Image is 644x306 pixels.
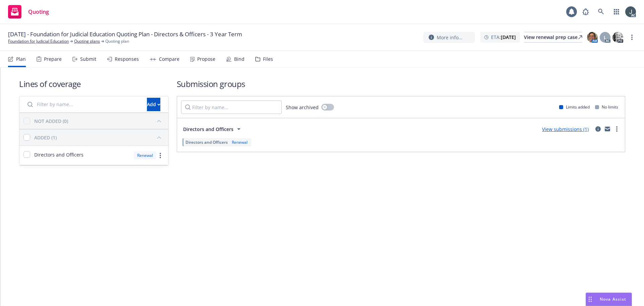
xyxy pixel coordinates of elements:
[34,116,164,126] button: NOT ADDED (0)
[586,293,594,306] div: Drag to move
[586,293,632,306] button: Nova Assist
[197,56,215,62] div: Propose
[181,100,282,114] input: Filter by name...
[594,5,608,18] a: Search
[34,132,164,143] button: ADDED (1)
[230,139,249,145] div: Renewal
[8,38,69,44] a: Foundation for Judicial Education
[579,5,592,18] a: Report a Bug
[44,56,62,62] div: Prepare
[5,2,52,21] a: Quoting
[147,98,160,111] button: Add
[177,78,625,89] h1: Submission groups
[159,56,179,62] div: Compare
[625,6,636,17] img: photo
[181,122,245,136] button: Directors and Officers
[524,32,582,42] div: View renewal prep case
[559,104,590,110] div: Limits added
[16,56,26,62] div: Plan
[437,34,463,41] span: More info...
[491,34,516,41] span: ETA :
[594,125,602,133] a: circleInformation
[612,32,623,43] img: photo
[105,38,129,44] span: Quoting plan
[628,33,636,41] a: more
[80,56,96,62] div: Submit
[185,139,228,145] span: Directors and Officers
[23,98,143,111] input: Filter by name...
[8,30,242,38] span: [DATE] - Foundation for Judicial Education Quoting Plan - Directors & Officers - 3 Year Term
[19,78,169,89] h1: Lines of coverage
[28,9,49,14] span: Quoting
[286,104,319,111] span: Show archived
[603,125,611,133] a: mail
[524,32,582,43] a: View renewal prep case
[74,38,100,44] a: Quoting plans
[183,126,233,133] span: Directors and Officers
[423,32,475,43] button: More info...
[156,151,164,160] a: more
[600,296,626,302] span: Nova Assist
[263,56,273,62] div: Files
[34,134,57,141] div: ADDED (1)
[604,34,606,41] span: L
[115,56,139,62] div: Responses
[234,56,245,62] div: Bind
[613,125,621,133] a: more
[587,32,598,43] img: photo
[542,126,589,132] a: View submissions (1)
[610,5,623,18] a: Switch app
[595,104,618,110] div: No limits
[134,151,156,160] div: Renewal
[34,118,68,125] div: NOT ADDED (0)
[501,34,516,40] strong: [DATE]
[34,151,84,158] span: Directors and Officers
